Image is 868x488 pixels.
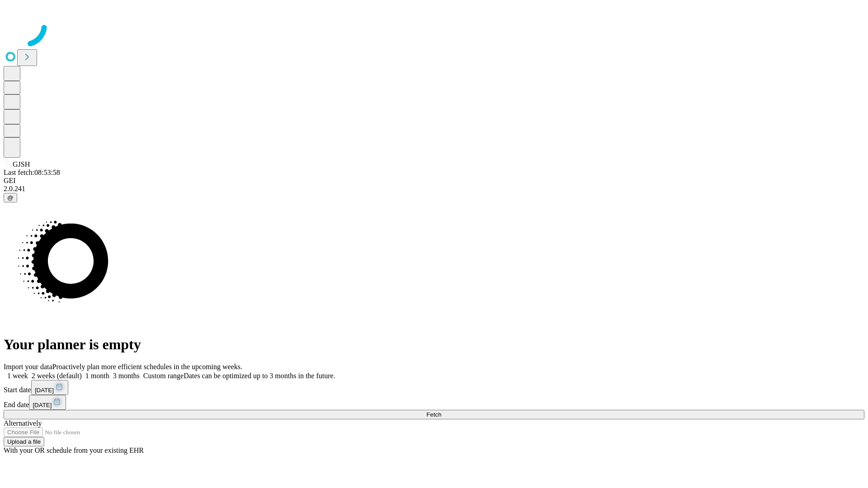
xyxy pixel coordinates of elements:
[85,372,109,380] span: 1 month
[4,177,864,185] div: GEI
[4,363,52,371] span: Import your data
[184,372,335,380] span: Dates can be optimized up to 3 months in the future.
[31,380,68,395] button: [DATE]
[4,437,44,446] button: Upload a file
[4,380,864,395] div: Start date
[4,410,864,419] button: Fetch
[7,372,28,380] span: 1 week
[52,363,242,371] span: Proactively plan more efficient schedules in the upcoming weeks.
[13,160,30,168] span: GJSH
[7,194,14,201] span: @
[4,193,17,202] button: @
[4,446,144,454] span: With your OR schedule from your existing EHR
[4,185,864,193] div: 2.0.241
[35,387,54,394] span: [DATE]
[29,395,66,410] button: [DATE]
[32,372,82,380] span: 2 weeks (default)
[4,395,864,410] div: End date
[33,402,52,408] span: [DATE]
[4,336,864,353] h1: Your planner is empty
[4,169,60,176] span: Last fetch: 08:53:58
[143,372,184,380] span: Custom range
[4,419,42,427] span: Alternatively
[426,411,441,418] span: Fetch
[113,372,140,380] span: 3 months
